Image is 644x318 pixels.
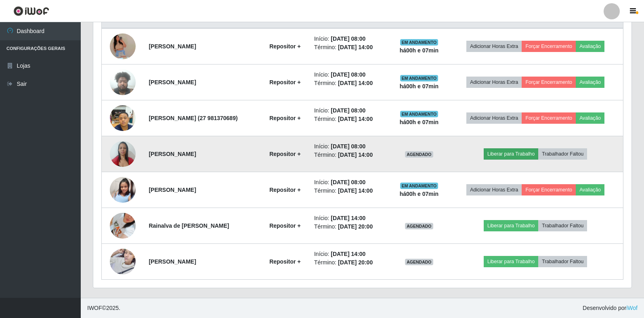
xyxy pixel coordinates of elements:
strong: [PERSON_NAME] [149,79,196,85]
img: CoreUI Logo [13,6,49,16]
strong: Repositor + [269,79,300,85]
button: Avaliação [576,41,604,52]
li: Início: [314,106,386,115]
button: Avaliação [576,184,604,195]
time: [DATE] 14:00 [338,187,373,194]
time: [DATE] 20:00 [338,259,373,266]
button: Avaliação [576,112,604,124]
button: Forçar Encerramento [522,41,576,52]
strong: [PERSON_NAME] (27 981370689) [149,115,237,121]
img: 1755367565245.jpeg [110,101,136,135]
span: EM ANDAMENTO [400,39,438,46]
li: Término: [314,258,386,267]
strong: Repositor + [269,187,300,193]
span: EM ANDAMENTO [400,75,438,81]
time: [DATE] 14:00 [338,80,373,86]
button: Adicionar Horas Extra [466,112,522,124]
img: 1745850346795.jpeg [110,17,136,76]
button: Forçar Encerramento [522,77,576,88]
li: Término: [314,79,386,87]
time: [DATE] 20:00 [338,223,373,230]
span: IWOF [87,305,102,311]
li: Início: [314,178,386,187]
time: [DATE] 08:00 [331,143,365,150]
strong: [PERSON_NAME] [149,187,196,193]
span: AGENDADO [405,223,433,229]
strong: Repositor + [269,115,300,121]
img: 1755028690244.jpeg [110,244,136,279]
time: [DATE] 14:00 [338,44,373,50]
strong: Repositor + [269,258,300,265]
button: Liberar para Trabalho [484,256,538,267]
li: Término: [314,187,386,195]
strong: há 00 h e 07 min [400,191,439,197]
li: Término: [314,222,386,231]
strong: Rainalva de [PERSON_NAME] [149,222,229,229]
li: Início: [314,142,386,151]
button: Forçar Encerramento [522,112,576,124]
span: Desenvolvido por [583,304,638,312]
button: Trabalhador Faltou [538,220,587,231]
span: AGENDADO [405,151,433,158]
time: [DATE] 08:00 [331,71,365,78]
button: Trabalhador Faltou [538,148,587,160]
li: Término: [314,115,386,123]
li: Início: [314,71,386,79]
a: iWof [626,305,638,311]
strong: há 00 h e 07 min [400,119,439,125]
strong: [PERSON_NAME] [149,151,196,157]
img: 1748622275930.jpeg [110,65,136,99]
li: Término: [314,43,386,52]
strong: Repositor + [269,43,300,50]
time: [DATE] 14:00 [338,116,373,122]
span: EM ANDAMENTO [400,111,438,117]
img: 1753374909353.jpeg [110,137,136,171]
time: [DATE] 08:00 [331,179,365,185]
button: Forçar Encerramento [522,184,576,195]
li: Início: [314,250,386,258]
button: Adicionar Horas Extra [466,77,522,88]
strong: há 00 h e 07 min [400,83,439,89]
strong: Repositor + [269,222,300,229]
time: [DATE] 08:00 [331,107,365,114]
time: [DATE] 08:00 [331,35,365,42]
strong: [PERSON_NAME] [149,43,196,50]
strong: há 00 h e 07 min [400,47,439,54]
img: 1750540244970.jpeg [110,197,136,254]
span: AGENDADO [405,259,433,265]
strong: Repositor + [269,151,300,157]
button: Avaliação [576,77,604,88]
li: Início: [314,35,386,43]
time: [DATE] 14:00 [331,215,365,221]
button: Adicionar Horas Extra [466,41,522,52]
span: EM ANDAMENTO [400,183,438,189]
li: Término: [314,151,386,159]
button: Liberar para Trabalho [484,220,538,231]
img: 1754349075711.jpeg [110,168,136,211]
span: © 2025 . [87,304,120,312]
button: Adicionar Horas Extra [466,184,522,195]
li: Início: [314,214,386,222]
time: [DATE] 14:00 [338,152,373,158]
time: [DATE] 14:00 [331,251,365,257]
strong: [PERSON_NAME] [149,258,196,265]
button: Trabalhador Faltou [538,256,587,267]
button: Liberar para Trabalho [484,148,538,160]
